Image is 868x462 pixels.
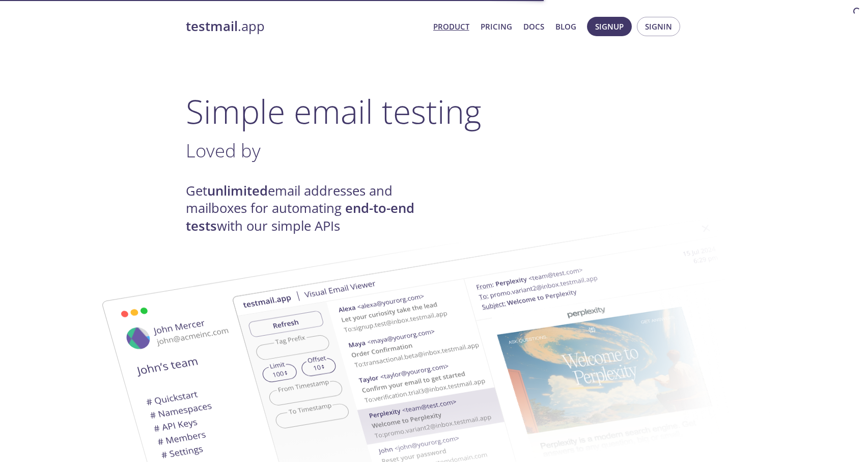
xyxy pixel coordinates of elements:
a: Product [433,20,469,33]
a: testmail.app [186,18,425,35]
strong: end-to-end tests [186,199,414,234]
strong: unlimited [207,182,268,200]
button: Signup [587,17,632,36]
button: Signin [637,17,680,36]
h1: Simple email testing [186,92,683,131]
span: Signin [645,20,672,33]
a: Docs [523,20,544,33]
a: Blog [555,20,576,33]
strong: testmail [186,17,238,35]
span: Loved by [186,138,261,163]
span: Signup [595,20,624,33]
h4: Get email addresses and mailboxes for automating with our simple APIs [186,182,434,235]
a: Pricing [481,20,512,33]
